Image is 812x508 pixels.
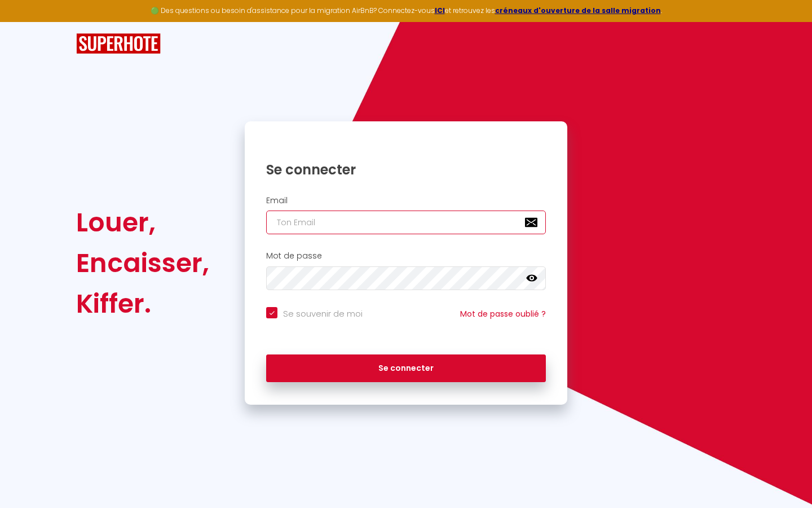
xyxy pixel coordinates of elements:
[266,251,546,261] h2: Mot de passe
[9,5,43,38] button: Ouvrir le widget de chat LiveChat
[435,6,445,15] a: ICI
[266,211,546,234] input: Ton Email
[76,202,209,243] div: Louer,
[460,308,546,319] a: Mot de passe oublié ?
[495,6,661,15] a: créneaux d'ouverture de la salle migration
[76,283,209,324] div: Kiffer.
[266,354,546,383] button: Se connecter
[76,243,209,283] div: Encaisser,
[76,33,161,54] img: SuperHote logo
[266,161,546,178] h1: Se connecter
[266,196,546,205] h2: Email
